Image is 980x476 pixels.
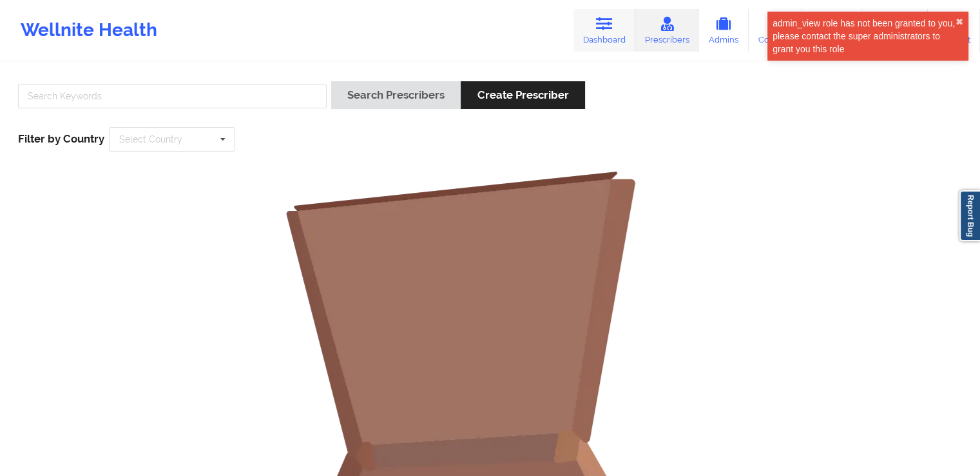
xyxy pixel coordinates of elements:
[956,17,963,27] button: close
[773,17,956,55] div: admin_view role has not been granted to you, please contact the super administrators to grant you...
[119,135,182,144] div: Select Country
[461,81,584,109] button: Create Prescriber
[573,9,635,52] a: Dashboard
[749,9,802,52] a: Coaches
[959,190,980,241] a: Report Bug
[698,9,749,52] a: Admins
[331,81,461,109] button: Search Prescribers
[635,9,699,52] a: Prescribers
[18,132,104,145] span: Filter by Country
[18,84,327,108] input: Search Keywords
